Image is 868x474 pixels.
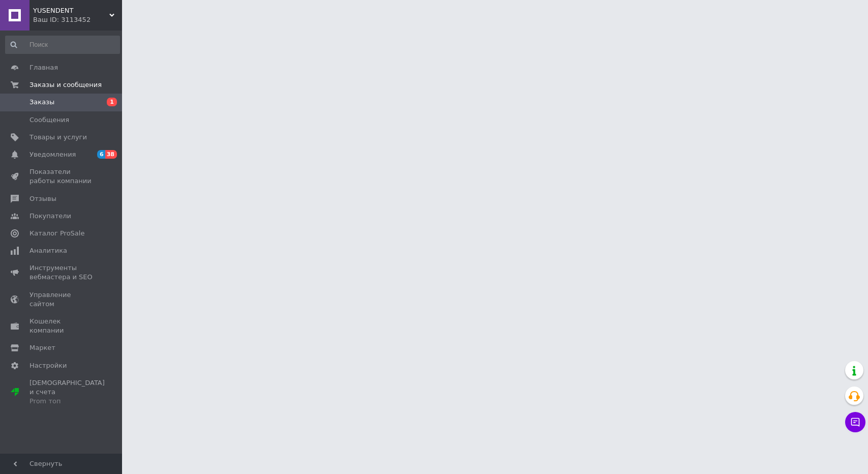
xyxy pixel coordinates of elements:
span: Показатели работы компании [29,167,94,186]
span: Заказы и сообщения [29,80,102,90]
span: YUSENDENT [33,6,109,15]
span: Товары и услуги [29,133,87,142]
input: Поиск [5,36,120,54]
span: Настройки [29,361,67,370]
span: Сообщения [29,115,69,125]
div: Ваш ID: 3113452 [33,15,122,24]
span: Отзывы [29,194,56,203]
span: Покупатели [29,212,71,221]
span: Главная [29,63,58,72]
span: Аналитика [29,246,67,255]
span: Маркет [29,343,55,352]
span: 6 [97,150,105,159]
span: [DEMOGRAPHIC_DATA] и счета [29,378,105,406]
span: Управление сайтом [29,290,94,309]
div: Prom топ [29,397,105,406]
span: Заказы [29,98,54,107]
span: 1 [107,98,117,106]
span: 38 [105,150,117,159]
span: Уведомления [29,150,76,159]
span: Инструменты вебмастера и SEO [29,263,94,282]
span: Кошелек компании [29,317,94,335]
span: Каталог ProSale [29,229,84,238]
button: Чат с покупателем [845,412,865,432]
